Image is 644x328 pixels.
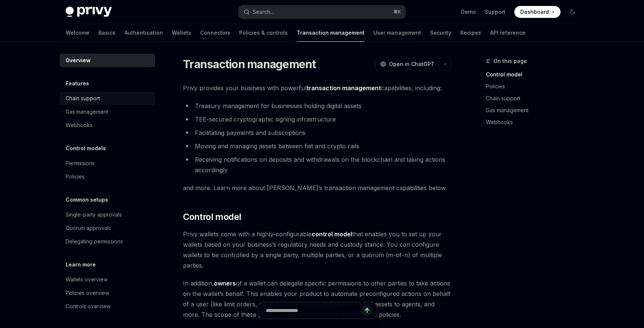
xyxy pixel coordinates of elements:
a: Welcome [66,24,89,42]
span: Control model [183,211,241,223]
li: Moving and managing assets between fiat and crypto rails [183,141,452,151]
strong: transaction management [306,84,381,92]
a: Dashboard [514,6,561,18]
a: Controls overview [60,300,155,313]
a: Connectors [200,24,230,42]
a: Demo [461,8,476,16]
a: Webhooks [486,116,584,128]
h5: Control models [66,144,106,153]
li: Receiving notifications on deposits and withdrawals on the blockchain and taking actions accordingly [183,154,452,175]
li: Treasury management for businesses holding digital assets [183,101,452,111]
h5: Common setups [66,195,108,204]
button: Send message [362,305,372,316]
span: On this page [493,57,527,66]
span: In addition, of a wallet can delegate specific permissions to other parties to take actions on th... [183,278,452,320]
span: Privy provides your business with powerful capabilities, including: [183,83,452,93]
a: Webhooks [60,119,155,132]
a: Policies [60,170,155,183]
a: Policies [486,81,584,92]
span: Dashboard [520,8,549,16]
input: Ask a question... [266,302,362,319]
li: Facilitating payments and subscriptions [183,127,452,138]
div: Controls overview [66,302,111,311]
a: Transaction management [297,24,364,42]
a: Security [430,24,451,42]
a: Overview [60,54,155,67]
a: User management [373,24,421,42]
span: and more. Learn more about [PERSON_NAME]’s transaction management capabilities below. [183,183,452,193]
a: Wallets overview [60,273,155,286]
a: Chain support [486,92,584,104]
button: Open in ChatGPT [375,58,439,70]
div: Delegating permissions [66,237,123,246]
button: Toggle dark mode [566,6,578,18]
span: Privy wallets come with a highly-configurable that enables you to set up your wallets based on yo... [183,229,452,271]
a: Support [485,8,505,16]
a: API reference [490,24,525,42]
a: Recipes [460,24,481,42]
a: Permissions [60,157,155,170]
strong: control model [312,230,352,238]
div: Policies overview [66,288,109,297]
div: Permissions [66,159,95,168]
img: dark logo [66,7,112,17]
a: Control model [486,69,584,81]
div: Gas management [66,107,108,116]
a: Delegating permissions [60,235,155,248]
div: Search... [253,7,274,16]
h5: Features [66,79,89,88]
a: Wallets [172,24,191,42]
a: Authentication [124,24,163,42]
a: control model [312,230,352,238]
div: Chain support [66,94,100,103]
a: Quorum approvals [60,221,155,235]
button: Open search [239,5,405,19]
h5: Learn more [66,260,96,269]
span: ⌘ K [393,9,401,15]
a: Single-party approvals [60,208,155,221]
h1: Transaction management [183,57,316,71]
div: Quorum approvals [66,224,111,233]
a: owners [214,280,236,287]
a: Policies & controls [239,24,288,42]
li: TEE-secured cryptographic signing infrastructure [183,114,452,124]
div: Policies [66,172,85,181]
div: Overview [66,56,91,65]
div: Single-party approvals [66,210,122,219]
span: Open in ChatGPT [389,60,435,68]
a: Gas management [486,104,584,116]
a: Chain support [60,92,155,105]
a: Basics [98,24,116,42]
div: Webhooks [66,121,92,130]
div: Wallets overview [66,275,108,284]
a: Gas management [60,105,155,119]
a: Policies overview [60,286,155,300]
